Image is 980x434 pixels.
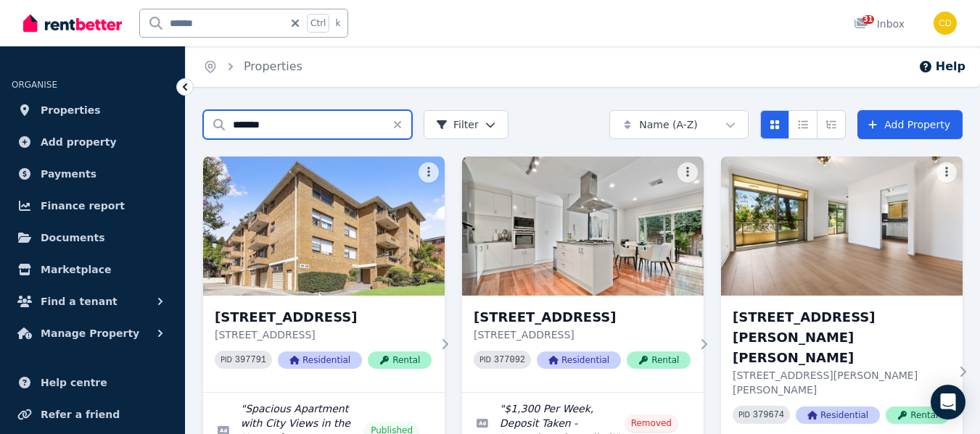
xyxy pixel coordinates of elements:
span: Rental [886,406,950,424]
small: PID [738,411,750,419]
div: View options [760,110,846,139]
img: Chris Dimitropoulos [934,12,957,35]
a: Marketplace [12,255,173,284]
span: k [335,17,340,29]
h3: [STREET_ADDRESS] [215,307,432,327]
span: Payments [41,165,96,183]
button: Clear search [392,110,412,139]
button: Help [918,58,965,75]
span: Documents [41,229,105,246]
span: Add property [41,133,117,151]
button: More options [678,162,698,183]
button: More options [936,162,957,183]
span: Manage Property [41,325,139,342]
a: 1A Greenbank St, Marrickville[STREET_ADDRESS][STREET_ADDRESS]PID 377092ResidentialRental [462,157,704,392]
code: 377092 [494,355,525,365]
button: Name (A-Z) [609,110,749,139]
button: Manage Property [12,319,173,348]
button: Card view [760,110,789,139]
p: [STREET_ADDRESS] [215,327,432,342]
span: Help centre [41,374,107,391]
span: Rental [368,351,432,369]
p: [STREET_ADDRESS] [474,327,691,342]
img: 1A Greenbank St, Marrickville [462,157,704,296]
span: Properties [41,101,101,119]
code: 397791 [235,355,266,365]
span: Residential [796,406,880,424]
a: Help centre [12,368,173,397]
a: Add property [12,128,173,157]
span: Marketplace [41,261,111,278]
a: Payments [12,159,173,188]
button: Expanded list view [817,110,846,139]
div: Open Intercom Messenger [931,385,965,420]
span: Ctrl [307,14,329,33]
a: Properties [244,59,302,73]
button: Compact list view [788,110,818,139]
div: Inbox [854,17,905,31]
a: Add Property [857,110,963,139]
small: PID [221,356,232,364]
nav: Breadcrumb [186,46,320,87]
img: RentBetter [23,12,122,34]
a: Finance report [12,191,173,220]
span: ORGANISE [12,80,57,90]
p: [STREET_ADDRESS][PERSON_NAME][PERSON_NAME] [733,368,950,397]
button: Filter [424,110,508,139]
span: Filter [436,117,479,132]
span: Finance report [41,197,125,214]
span: Refer a friend [41,406,120,423]
small: PID [479,356,491,364]
a: Refer a friend [12,400,173,429]
code: 379674 [753,410,784,420]
span: Residential [537,351,621,369]
img: 1/10 Banksia Rd, Caringbah [203,157,445,296]
a: 1/10 Banksia Rd, Caringbah[STREET_ADDRESS][STREET_ADDRESS]PID 397791ResidentialRental [203,157,445,392]
h3: [STREET_ADDRESS][PERSON_NAME][PERSON_NAME] [733,307,950,368]
img: 3/58 Chaleyer St, Rose Bay [721,157,963,296]
span: Name (A-Z) [639,117,698,132]
span: Residential [278,351,362,369]
h3: [STREET_ADDRESS] [474,307,691,327]
span: Rental [627,351,691,369]
button: Find a tenant [12,287,173,316]
a: Documents [12,223,173,252]
button: More options [419,162,439,183]
span: Find a tenant [41,293,118,310]
a: Properties [12,96,173,125]
span: 31 [862,15,874,24]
